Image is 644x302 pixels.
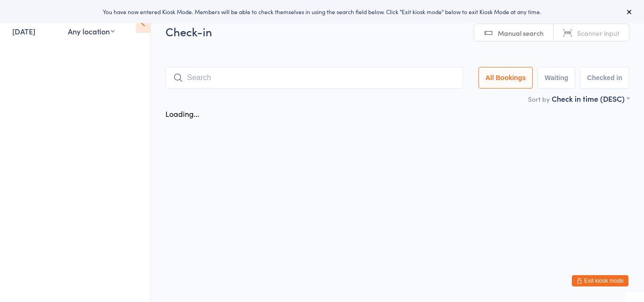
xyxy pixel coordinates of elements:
[479,67,533,89] button: All Bookings
[572,275,628,286] button: Exit kiosk mode
[165,108,199,119] div: Loading...
[165,24,629,39] h2: Check-in
[528,94,550,104] label: Sort by
[552,93,629,104] div: Check in time (DESC)
[498,28,544,38] span: Manual search
[165,67,463,89] input: Search
[12,26,35,36] a: [DATE]
[580,67,629,89] button: Checked in
[537,67,575,89] button: Waiting
[577,28,619,38] span: Scanner input
[15,8,629,16] div: You have now entered Kiosk Mode. Members will be able to check themselves in using the search fie...
[68,26,115,36] div: Any location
